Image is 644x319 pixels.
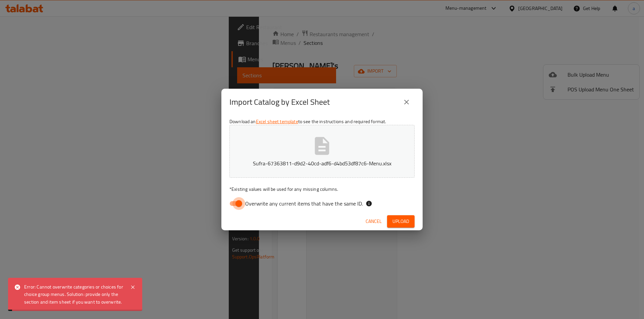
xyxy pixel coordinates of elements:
[221,115,423,213] div: Download an to see the instructions and required format.
[245,200,363,208] span: Overwrite any current items that have the same ID.
[387,215,415,228] button: Upload
[392,217,409,226] span: Upload
[229,125,415,178] button: Sufra-67363811-d9d2-40cd-adf6-d4bd53df87c6-Menu.xlsx
[229,97,330,107] h2: Import Catalog by Excel Sheet
[366,217,382,226] span: Cancel
[240,159,404,167] p: Sufra-67363811-d9d2-40cd-adf6-d4bd53df87c6-Menu.xlsx
[229,186,415,192] p: Existing values will be used for any missing columns.
[256,117,298,126] a: Excel sheet template
[24,283,123,306] div: Error: Cannot overwrite categories or choices for choice group menus. Solution: provide only the ...
[363,215,384,228] button: Cancel
[398,94,415,110] button: close
[366,200,372,207] svg: If the overwrite option isn't selected, then the items that match an existing ID will be ignored ...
